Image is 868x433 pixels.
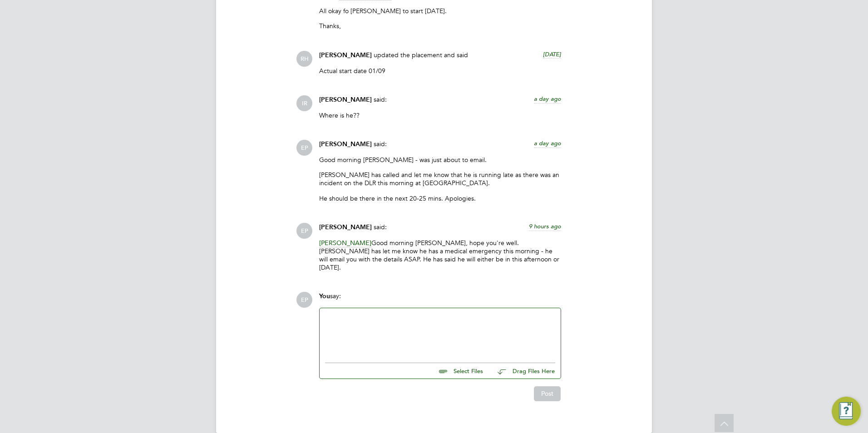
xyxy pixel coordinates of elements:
span: EP [296,140,312,156]
span: [PERSON_NAME] [319,223,372,231]
span: a day ago [534,95,561,103]
p: [PERSON_NAME] has called and let me know that he is running late as there was an incident on the ... [319,171,561,187]
span: said: [374,95,387,103]
span: EP [296,223,312,239]
p: Where is he?? [319,111,561,119]
p: Actual start date 01/09 [319,67,561,75]
span: IR [296,95,312,111]
p: Good morning [PERSON_NAME], hope you're well. [PERSON_NAME] has let me know he has a medical emer... [319,239,561,272]
span: You [319,292,330,300]
p: He should be there in the next 20-25 mins. Apologies. [319,194,561,202]
span: [PERSON_NAME] [319,96,372,103]
span: said: [374,140,387,148]
span: updated the placement and said [374,51,468,59]
p: Thanks, [319,22,561,30]
span: [PERSON_NAME] [319,239,371,247]
span: [PERSON_NAME] [319,51,372,59]
span: 9 hours ago [529,222,561,230]
span: [DATE] [543,50,561,58]
span: a day ago [534,139,561,147]
span: EP [296,292,312,308]
p: All okay fo [PERSON_NAME] to start [DATE]. [319,7,561,15]
span: said: [374,223,387,231]
button: Engage Resource Center [832,397,861,426]
button: Drag Files Here [490,362,555,381]
p: Good morning [PERSON_NAME] - was just about to email. [319,156,561,164]
span: [PERSON_NAME] [319,140,372,148]
button: Post [534,386,561,401]
span: RH [296,51,312,67]
div: say: [319,292,561,308]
